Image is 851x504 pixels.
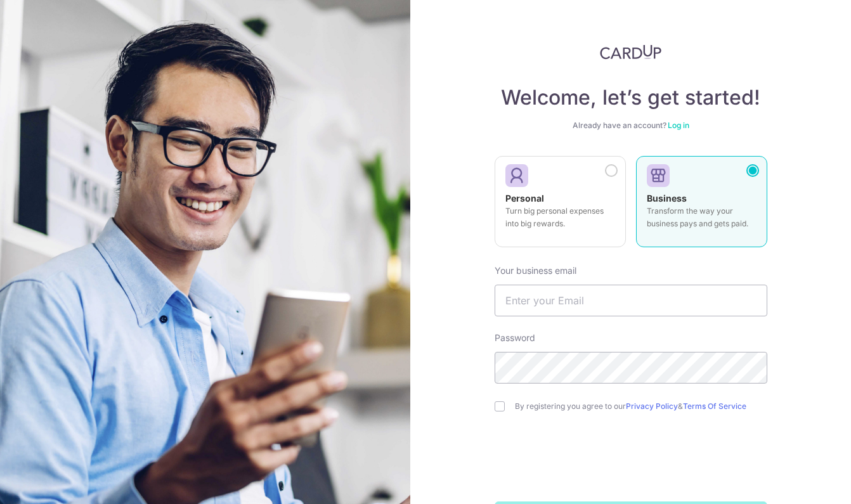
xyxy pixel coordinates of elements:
strong: Business [647,193,687,204]
a: Business Transform the way your business pays and gets paid. [636,156,767,255]
input: Enter your Email [495,285,767,316]
a: Personal Turn big personal expenses into big rewards. [495,156,626,255]
p: Transform the way your business pays and gets paid. [647,205,757,230]
label: Password [495,332,535,344]
label: By registering you agree to our & [515,401,767,411]
img: CardUp Logo [600,44,662,60]
div: Already have an account? [495,120,767,131]
a: Terms Of Service [683,401,746,411]
h4: Welcome, let’s get started! [495,85,767,110]
label: Your business email [495,264,576,277]
a: Log in [668,120,689,130]
strong: Personal [505,193,544,204]
a: Privacy Policy [626,401,678,411]
p: Turn big personal expenses into big rewards. [505,205,615,230]
iframe: reCAPTCHA [535,437,727,486]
